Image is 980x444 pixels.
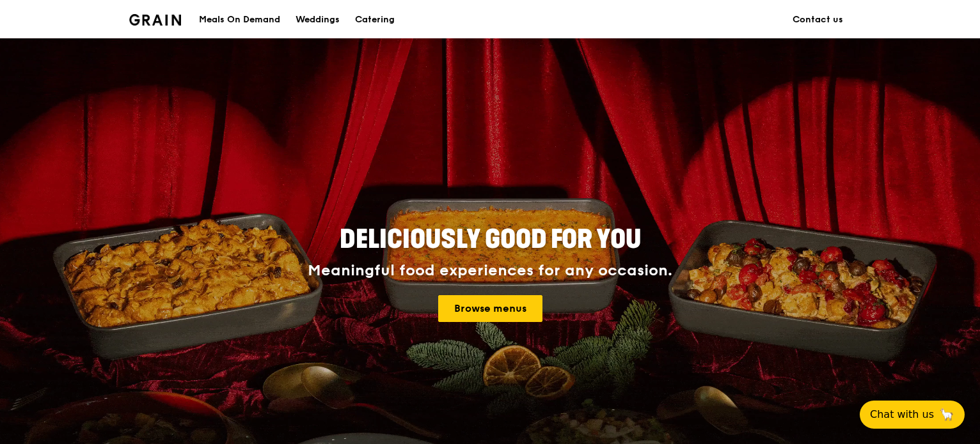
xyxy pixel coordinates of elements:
[355,1,395,39] div: Catering
[785,1,851,39] a: Contact us
[260,262,720,280] div: Meaningful food experiences for any occasion.
[129,14,181,26] img: Grain
[939,407,954,422] span: 🦙
[340,224,641,255] span: Deliciously good for you
[288,1,347,39] a: Weddings
[438,295,542,322] a: Browse menus
[199,1,280,39] div: Meals On Demand
[296,1,340,39] div: Weddings
[870,407,934,422] span: Chat with us
[860,401,965,429] button: Chat with us🦙
[347,1,402,39] a: Catering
